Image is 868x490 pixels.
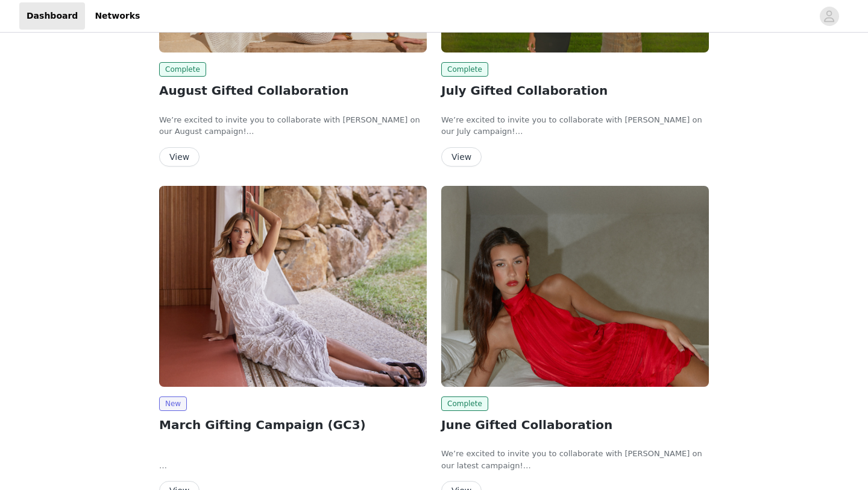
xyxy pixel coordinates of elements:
[159,114,427,138] p: We’re excited to invite you to collaborate with [PERSON_NAME] on our August campaign!
[159,62,206,77] span: Complete
[441,186,709,387] img: Peppermayo USA
[441,448,709,471] p: We’re excited to invite you to collaborate with [PERSON_NAME] on our latest campaign!
[159,81,427,100] h2: August Gifted Collaboration
[809,449,838,478] iframe: Intercom live chat
[87,2,147,30] a: Networks
[441,147,482,167] button: View
[19,2,85,30] a: Dashboard
[159,396,187,411] span: New
[159,153,200,162] a: View
[159,416,427,434] h2: March Gifting Campaign (GC3)
[441,62,488,77] span: Complete
[159,186,427,387] img: Peppermayo AUS
[441,396,488,411] span: Complete
[441,114,709,138] p: We’re excited to invite you to collaborate with [PERSON_NAME] on our July campaign!
[441,153,482,162] a: View
[823,7,835,26] div: avatar
[441,81,709,100] h2: July Gifted Collaboration
[159,147,200,167] button: View
[441,416,709,434] h2: June Gifted Collaboration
